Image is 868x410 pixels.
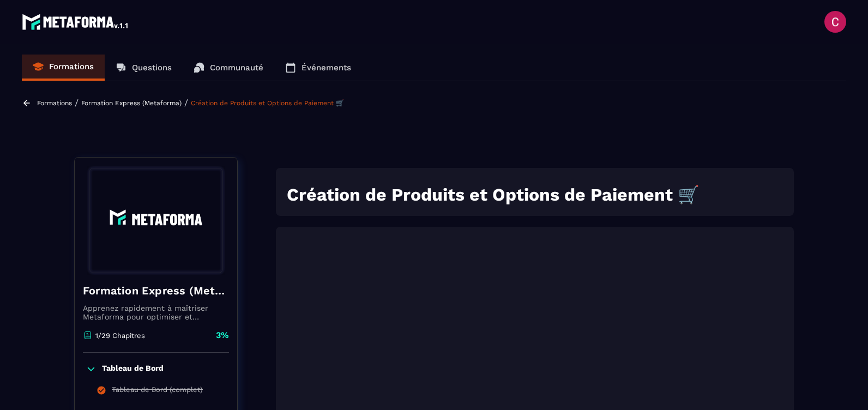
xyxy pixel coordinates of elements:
[37,99,72,107] a: Formations
[49,62,94,71] p: Formations
[302,63,351,73] p: Événements
[105,55,183,81] a: Questions
[274,55,362,81] a: Événements
[112,385,203,397] div: Tableau de Bord (complet)
[183,55,274,81] a: Communauté
[81,99,182,107] a: Formation Express (Metaforma)
[83,304,229,321] p: Apprenez rapidement à maîtriser Metaforma pour optimiser et automatiser votre business. 🚀
[83,283,229,298] h4: Formation Express (Metaforma)
[75,98,79,108] span: /
[132,63,172,73] p: Questions
[102,364,164,375] p: Tableau de Bord
[22,11,130,33] img: logo
[216,329,229,341] p: 3%
[95,331,145,340] p: 1/29 Chapitres
[83,166,229,275] img: banner
[184,98,188,108] span: /
[191,99,344,107] a: Création de Produits et Options de Paiement 🛒
[210,63,263,73] p: Communauté
[287,184,700,205] strong: Création de Produits et Options de Paiement 🛒
[22,55,105,81] a: Formations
